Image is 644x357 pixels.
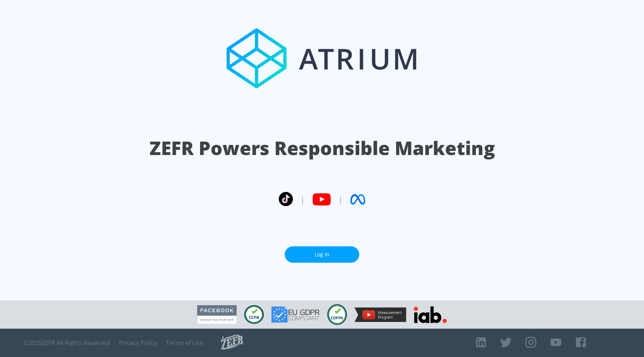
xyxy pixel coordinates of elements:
h1: ZEFR Powers Responsible Marketing [149,135,495,161]
a: Privacy Policy [119,339,157,347]
span: © 2025 ZEFR All Rights Reserved [23,339,110,347]
span: | [300,194,305,205]
img: CCPA Compliant [244,305,264,324]
img: Facebook Marketing Partner [197,305,237,324]
img: COPPA Compliant [327,304,347,325]
img: GDPR Compliant [271,306,320,323]
img: IAB [414,306,447,323]
img: YouTube Measurement Program [354,307,406,322]
a: Log In [285,246,359,263]
span: | [338,194,343,205]
a: Terms of Use [166,339,203,347]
